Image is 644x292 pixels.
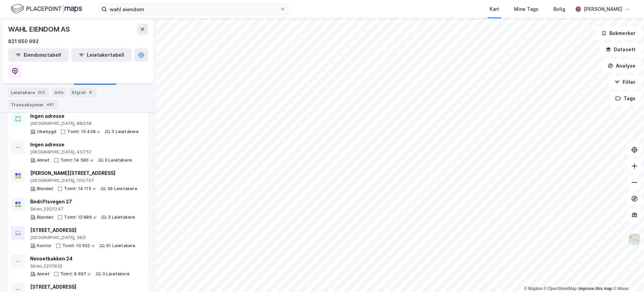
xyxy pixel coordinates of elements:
div: 0 Leietakere [105,158,132,163]
div: Tomt: 9 697 ㎡ [60,271,92,277]
div: [PERSON_NAME] [584,5,622,13]
button: Datasett [600,43,641,56]
img: logo.f888ab2527a4732fd821a326f86c7f29.svg [11,3,82,15]
div: [STREET_ADDRESS] [30,226,136,234]
div: [GEOGRAPHIC_DATA], 88/258 [30,121,139,126]
div: [GEOGRAPHIC_DATA], 105/707 [30,178,137,183]
div: Annet [37,158,50,163]
input: Søk på adresse, matrikkel, gårdeiere, leietakere eller personer [107,4,280,14]
div: Kart [490,5,499,13]
div: Tomt: 14 115 ㎡ [64,186,96,191]
button: Eiendomstabell [8,48,69,62]
div: Mine Tags [514,5,538,13]
img: Z [628,233,641,246]
div: Ingen adresse [30,141,132,149]
button: Tags [610,92,641,105]
div: Blandet [37,215,53,220]
div: 39 Leietakere [107,186,137,191]
div: Tomt: 14 580 ㎡ [60,158,94,163]
a: Improve this map [579,286,612,291]
div: Ubebygd [37,129,56,134]
div: Info [52,88,66,97]
div: Bolig [553,5,565,13]
div: Tomt: 10 502 ㎡ [62,243,95,249]
div: Leietakere [8,88,49,97]
div: WAHL EIENDOM AS [8,24,71,35]
div: Blandet [37,186,53,191]
div: [GEOGRAPHIC_DATA], 38/2 [30,235,136,240]
div: 821 650 992 [8,37,39,45]
div: Tomt: 12 886 ㎡ [64,215,97,220]
div: Transaksjoner [8,100,58,109]
div: Annet [37,271,50,277]
div: Bedriftsvegen 27 [30,198,135,206]
button: Bokmerker [595,26,641,40]
div: 6 [87,89,94,96]
div: 202 [36,89,46,96]
div: Kontor [37,243,52,249]
div: Tomt: 15 438 ㎡ [67,129,101,134]
div: Skien, 221/1832 [30,263,130,269]
a: Mapbox [524,286,543,291]
div: 3 Leietakere [108,215,135,220]
div: [GEOGRAPHIC_DATA], 41/757 [30,149,132,155]
div: [STREET_ADDRESS] [30,283,129,291]
div: Styret [69,88,97,97]
button: Analyse [602,59,641,73]
a: OpenStreetMap [544,286,577,291]
div: 441 [45,101,55,108]
button: Filter [609,75,641,89]
div: 0 Leietakere [102,271,130,277]
div: [PERSON_NAME][STREET_ADDRESS] [30,169,137,177]
div: 0 Leietakere [112,129,139,134]
div: 61 Leietakere [106,243,136,249]
div: Nensetbakken 24 [30,255,130,263]
div: Kontrollprogram for chat [610,259,644,292]
div: Skien, 220/1247 [30,206,135,212]
div: Ingen adresse [30,112,139,120]
button: Leietakertabell [71,48,132,62]
iframe: Chat Widget [610,259,644,292]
